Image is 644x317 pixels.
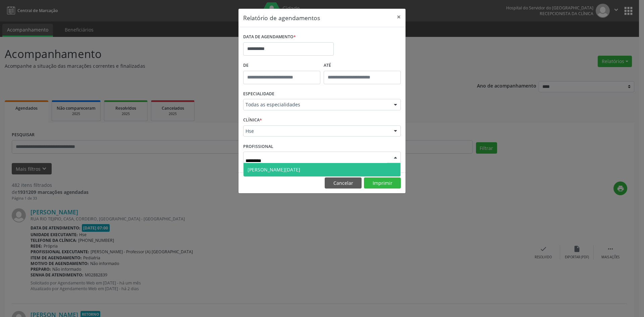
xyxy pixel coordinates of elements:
[243,32,296,42] label: DATA DE AGENDAMENTO
[364,177,401,189] button: Imprimir
[392,9,406,25] button: Close
[246,101,387,108] span: Todas as especialidades
[243,141,273,152] label: PROFISSIONAL
[243,13,320,22] h5: Relatório de agendamentos
[324,60,401,71] label: ATÉ
[246,128,387,135] span: Hse
[248,166,300,173] span: [PERSON_NAME][DATE]
[243,89,274,99] label: ESPECIALIDADE
[243,60,320,71] label: De
[325,177,362,189] button: Cancelar
[243,115,262,125] label: CLÍNICA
